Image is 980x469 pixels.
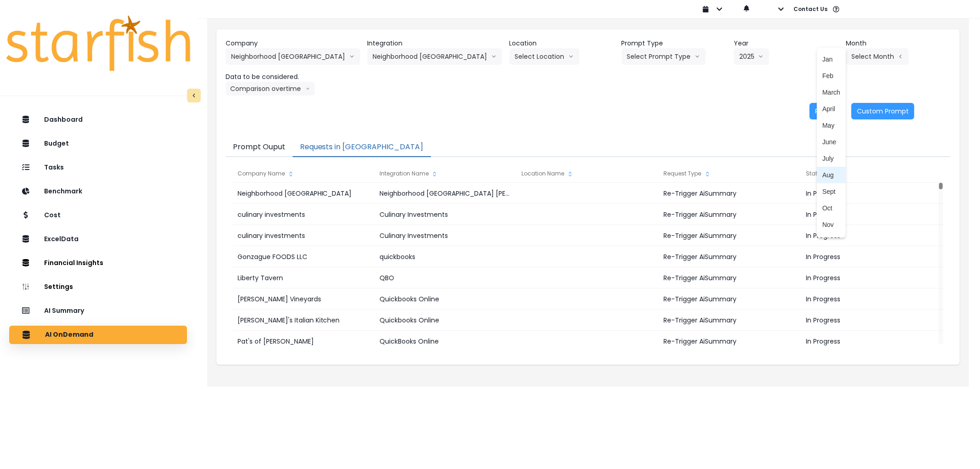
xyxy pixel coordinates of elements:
[517,164,658,183] div: Location Name
[659,204,801,225] div: Re-Trigger AiSummary
[822,137,840,147] span: June
[233,164,374,183] div: Company Name
[226,138,293,157] button: Prompt Ouput
[851,103,914,119] button: Custom Prompt
[44,164,64,171] p: Tasks
[226,72,360,82] header: Data to be considered.
[822,55,840,64] span: Jan
[368,48,502,65] button: Neighborhood [GEOGRAPHIC_DATA]arrow down line
[568,52,574,61] svg: arrow down line
[9,182,187,201] button: Benchmark
[822,71,840,80] span: Feb
[659,331,801,352] div: Re-Trigger AiSummary
[349,52,355,61] svg: arrow down line
[226,48,360,65] button: Neighborhood [GEOGRAPHIC_DATA]arrow down line
[9,254,187,272] button: Financial Insights
[491,52,497,61] svg: arrow down line
[822,154,840,163] span: July
[801,246,943,267] div: In Progress
[510,39,614,48] header: Location
[801,204,943,225] div: In Progress
[9,326,187,344] button: AI OnDemand
[375,288,516,310] div: Quickbooks Online
[375,183,516,204] div: Neighborhood [GEOGRAPHIC_DATA] [PERSON_NAME]
[44,140,69,147] p: Budget
[659,225,801,246] div: Re-Trigger AiSummary
[659,267,801,288] div: Re-Trigger AiSummary
[375,204,516,225] div: Culinary Investments
[659,183,801,204] div: Re-Trigger AiSummary
[226,39,360,48] header: Company
[431,170,438,178] svg: sort
[233,225,374,246] div: culinary investments
[801,267,943,288] div: In Progress
[758,52,764,61] svg: arrow down line
[801,164,943,183] div: Status
[817,48,846,237] ul: Select Montharrow left line
[801,225,943,246] div: In Progress
[801,288,943,310] div: In Progress
[226,82,315,96] button: Comparison overtimearrow down line
[822,88,840,97] span: March
[659,310,801,331] div: Re-Trigger AiSummary
[44,116,83,124] p: Dashboard
[44,235,79,243] p: ExcelData
[9,230,187,249] button: ExcelData
[44,211,61,219] p: Cost
[9,278,187,296] button: Settings
[233,246,374,267] div: Gonzague FOODS LLC
[659,246,801,267] div: Re-Trigger AiSummary
[734,48,769,65] button: 2025arrow down line
[822,170,840,180] span: Aug
[375,267,516,288] div: QBO
[233,310,374,331] div: [PERSON_NAME]'s Italian Kitchen
[801,310,943,331] div: In Progress
[622,39,726,48] header: Prompt Type
[622,48,706,65] button: Select Prompt Typearrow down line
[375,164,516,183] div: Integration Name
[822,187,840,196] span: Sept
[9,206,187,225] button: Cost
[233,288,374,310] div: [PERSON_NAME] Vineyards
[734,39,838,48] header: Year
[9,158,187,177] button: Tasks
[233,267,374,288] div: Liberty Tavern
[846,39,951,48] header: Month
[510,48,579,65] button: Select Locationarrow down line
[9,135,187,153] button: Budget
[822,104,840,113] span: April
[659,288,801,310] div: Re-Trigger AiSummary
[659,164,801,183] div: Request Type
[44,187,82,195] p: Benchmark
[375,225,516,246] div: Culinary Investments
[375,331,516,352] div: QuickBooks Online
[306,84,310,93] svg: arrow down line
[898,52,903,61] svg: arrow left line
[287,170,295,178] svg: sort
[822,203,840,213] span: Oct
[9,302,187,320] button: AI Summary
[233,183,374,204] div: Neighborhood [GEOGRAPHIC_DATA]
[44,307,84,315] p: AI Summary
[810,103,844,119] button: Re-Run
[9,111,187,129] button: Dashboard
[375,310,516,331] div: Quickbooks Online
[704,170,711,178] svg: sort
[801,331,943,352] div: In Progress
[375,246,516,267] div: quickbooks
[846,48,909,65] button: Select Montharrow left line
[368,39,502,48] header: Integration
[233,204,374,225] div: culinary investments
[45,331,93,339] p: AI OnDemand
[566,170,574,178] svg: sort
[293,138,431,157] button: Requests in [GEOGRAPHIC_DATA]
[695,52,700,61] svg: arrow down line
[822,121,840,130] span: May
[233,331,374,352] div: Pat's of [PERSON_NAME]
[822,220,840,229] span: Nov
[801,183,943,204] div: In Progress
